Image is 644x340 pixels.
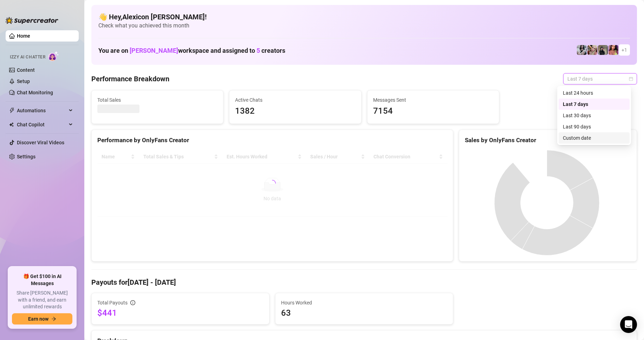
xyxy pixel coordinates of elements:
span: Total Payouts [97,299,128,307]
div: Last 7 days [559,99,630,110]
img: logo-BBDzfeDw.svg [6,17,58,24]
a: Content [17,67,35,73]
span: 1382 [235,105,355,118]
img: AI Chatter [48,51,59,61]
div: Custom date [559,132,630,144]
h1: You are on workspace and assigned to creators [98,47,285,55]
h4: Payouts for [DATE] - [DATE] [91,277,637,287]
span: 63 [281,307,447,319]
span: Last 7 days [567,74,633,84]
img: Chat Copilot [9,122,14,127]
span: 7154 [373,105,493,118]
span: thunderbolt [9,108,15,113]
a: Setup [17,78,30,84]
span: Chat Copilot [17,119,67,130]
button: Earn nowarrow-right [12,313,72,325]
span: Active Chats [235,96,355,104]
span: Messages Sent [373,96,493,104]
div: Open Intercom Messenger [620,316,637,333]
div: Last 30 days [563,112,625,119]
a: Chat Monitoring [17,90,53,95]
span: Hours Worked [281,299,447,307]
div: Sales by OnlyFans Creator [465,136,631,145]
div: Last 30 days [559,110,630,121]
h4: Performance Breakdown [91,74,169,84]
div: Last 24 hours [559,87,630,99]
a: Home [17,33,30,39]
img: Anna [598,45,608,55]
img: GODDESS [609,45,618,55]
div: Last 7 days [563,100,625,108]
span: Total Sales [97,96,217,104]
span: Izzy AI Chatter [10,54,45,61]
span: arrow-right [51,316,56,321]
span: loading [268,180,276,187]
span: [PERSON_NAME] [130,47,178,54]
div: Last 90 days [559,121,630,132]
span: Earn now [28,316,48,322]
span: + 1 [622,46,627,54]
span: 🎁 Get $100 in AI Messages [12,273,72,287]
h4: 👋 Hey, Alexicon [PERSON_NAME] ! [98,12,630,22]
a: Discover Viral Videos [17,140,64,145]
span: 5 [256,47,260,54]
a: Settings [17,154,35,159]
div: Last 24 hours [563,89,625,97]
span: info-circle [130,300,135,305]
span: calendar [629,77,633,81]
img: Sadie [577,45,587,55]
img: Anna [587,45,597,55]
span: Share [PERSON_NAME] with a friend, and earn unlimited rewards [12,290,72,310]
div: Custom date [563,134,625,142]
div: Performance by OnlyFans Creator [97,136,447,145]
span: Check what you achieved this month [98,22,630,30]
span: $441 [97,307,264,319]
div: Last 90 days [563,123,625,131]
span: Automations [17,105,67,116]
